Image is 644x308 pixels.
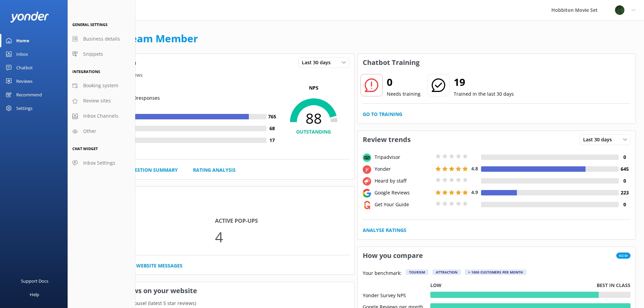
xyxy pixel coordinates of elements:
[72,22,108,27] span: General Settings
[193,166,236,174] a: Rating Analysis
[358,247,428,264] h3: How you compare
[76,300,354,307] p: Your current review carousel (latest 5 star reviews)
[81,226,215,248] p: 1467
[358,54,425,71] h3: Chatbot Training
[83,82,118,89] span: Booking system
[278,84,349,92] p: NPS
[373,153,434,161] div: Tripadvisor
[278,128,349,136] h4: OUTSTANDING
[373,165,434,173] div: Yonder
[83,159,115,167] span: Inbox Settings
[615,5,625,15] img: 34-1625720359.png
[471,165,478,172] span: 4.8
[16,101,32,115] div: Settings
[16,47,28,61] div: Inbox
[68,31,135,47] a: Business details
[406,269,428,275] div: Tourism
[76,71,354,79] p: From all sources of reviews
[387,90,421,98] p: Needs training
[266,113,278,120] h4: 765
[215,217,349,226] h4: Active Pop-ups
[16,74,32,88] div: Reviews
[373,177,434,185] div: Heard by staff
[16,61,33,74] div: Chatbot
[432,269,461,275] div: Attraction
[363,111,402,118] a: Go to Training
[583,136,616,143] span: Last 30 days
[430,282,442,289] p: Low
[619,153,630,161] h4: 0
[597,282,630,289] p: Best in class
[126,94,160,102] p: | 850 responses
[619,165,630,173] h4: 645
[373,189,434,196] div: Google Reviews
[83,127,96,135] span: Other
[363,292,430,298] div: Yonder Survey NPS
[68,124,135,139] a: Other
[81,84,278,92] h5: Rating
[68,78,135,93] a: Booking system
[21,274,48,288] div: Support Docs
[125,31,198,45] a: Team Member
[76,282,354,300] h3: Showcase reviews on your website
[465,269,526,275] div: > 1000 customers per month
[619,177,630,185] h4: 0
[68,109,135,124] a: Inbox Channels
[387,74,421,90] h2: 0
[68,47,135,62] a: Snippets
[72,146,98,151] span: Chat Widget
[16,34,29,47] div: Home
[68,93,135,109] a: Review sites
[266,125,278,132] h4: 68
[127,166,178,174] a: Question Summary
[471,189,478,195] span: 4.9
[619,201,630,208] h4: 0
[83,50,103,58] span: Snippets
[72,69,100,74] span: Integrations
[30,288,39,301] div: Help
[68,156,135,171] a: Inbox Settings
[10,11,49,23] img: yonder-white-logo.png
[454,74,514,90] h2: 19
[76,187,354,204] h3: Website Chat
[266,137,278,144] h4: 17
[363,227,406,234] a: Analyse Ratings
[619,189,630,196] h4: 223
[363,269,402,278] p: Your benchmark:
[83,97,111,104] span: Review sites
[83,35,120,43] span: Business details
[454,90,514,98] p: Trained in the last 30 days
[358,131,416,148] h3: Review trends
[278,110,349,127] span: 88
[76,204,354,212] p: In the last 30 days
[76,30,198,47] h1: Welcome,
[81,217,215,226] h4: Conversations
[302,59,335,66] span: Last 30 days
[83,112,118,120] span: Inbox Channels
[373,201,434,208] div: Get Your Guide
[215,226,349,248] p: 4
[136,262,183,269] a: Website Messages
[616,253,630,259] span: New
[16,88,42,101] div: Recommend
